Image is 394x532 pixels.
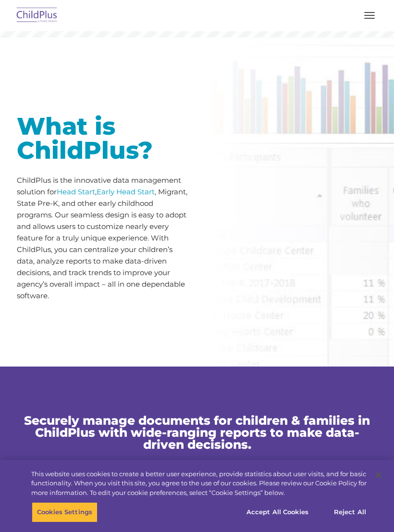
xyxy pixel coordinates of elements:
a: Head Start [57,187,95,196]
button: Close [368,465,389,486]
span: Securely manage documents for children & families in ChildPlus with wide-ranging reports to make ... [24,413,370,452]
button: Cookies Settings [32,502,98,522]
img: ChildPlus by Procare Solutions [14,4,60,27]
p: ChildPlus is the innovative data management solution for , , Migrant, State Pre-K, and other earl... [17,175,190,302]
button: Accept All Cookies [241,502,314,522]
h1: What is ChildPlus? [17,114,190,163]
div: This website uses cookies to create a better user experience, provide statistics about user visit... [31,469,367,498]
button: Reject All [320,502,380,522]
a: Early Head Start [97,187,155,196]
